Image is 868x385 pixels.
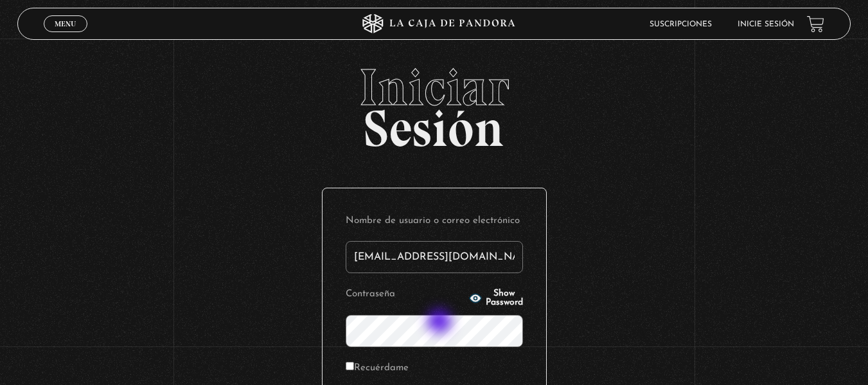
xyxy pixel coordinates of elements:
label: Recuérdame [346,359,409,379]
span: Menu [55,20,76,28]
label: Nombre de usuario o correo electrónico [346,211,523,231]
span: Iniciar [17,62,851,113]
button: Show Password [469,289,523,307]
a: Suscripciones [650,21,712,28]
a: View your shopping cart [807,15,824,32]
span: Show Password [486,289,523,307]
a: Inicie sesión [738,21,794,28]
label: Contraseña [346,285,465,305]
span: Cerrar [50,31,80,40]
input: Recuérdame [346,362,354,370]
h2: Sesión [17,62,851,144]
